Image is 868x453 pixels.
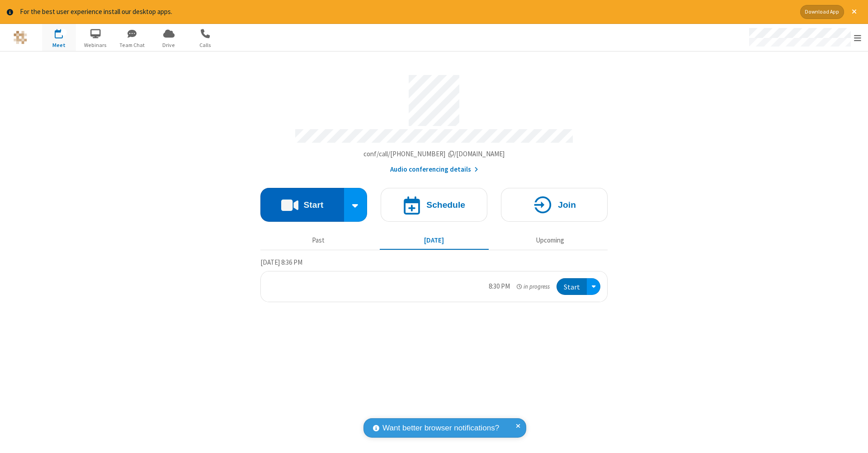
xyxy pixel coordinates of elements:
button: Download App [800,5,844,19]
button: Start [260,188,344,222]
button: [DATE] [380,232,489,249]
button: Logo [3,24,37,51]
div: Start conference options [344,188,368,222]
h4: Start [303,201,323,209]
span: Copy my meeting room link [363,149,505,158]
span: Calls [189,41,222,49]
button: Past [264,232,373,249]
button: Copy my meeting room linkCopy my meeting room link [363,149,505,159]
div: Open menu [741,24,868,51]
section: Account details [260,68,608,174]
button: Audio conferencing details [390,164,478,175]
span: Drive [152,41,186,49]
h4: Join [558,201,576,209]
button: Close alert [847,5,861,19]
div: 1 [61,29,67,36]
span: [DATE] 8:36 PM [260,258,302,266]
div: For the best user experience install our desktop apps. [20,7,793,17]
h4: Schedule [426,201,465,209]
span: Webinars [79,41,113,49]
img: QA Selenium DO NOT DELETE OR CHANGE [14,31,27,44]
em: in progress [517,282,550,291]
button: Join [501,188,608,222]
div: 8:30 PM [489,281,510,292]
button: Start [557,278,587,295]
button: Schedule [381,188,487,222]
span: Meet [42,41,76,49]
span: Team Chat [115,41,149,49]
span: Want better browser notifications? [382,422,499,434]
button: Upcoming [495,232,604,249]
div: Open menu [587,278,600,295]
section: Today's Meetings [260,257,608,302]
